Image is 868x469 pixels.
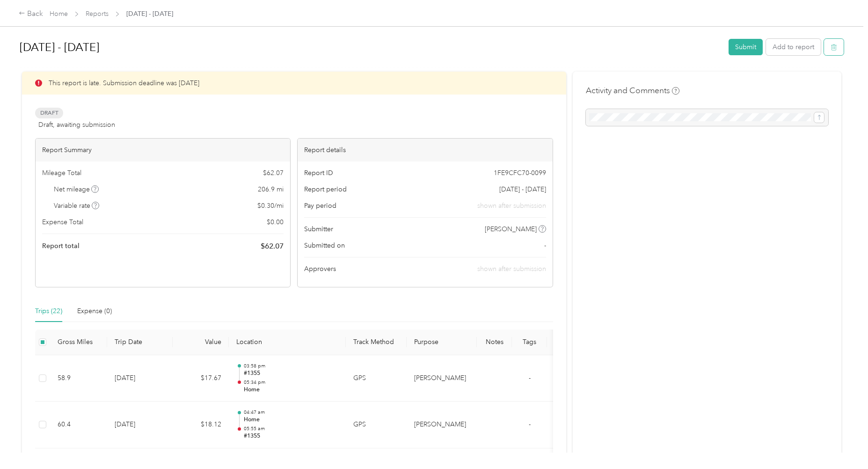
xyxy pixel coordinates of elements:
p: #1355 [244,432,338,440]
td: [DATE] [107,355,173,402]
td: Acosta [407,355,477,402]
span: Draft, awaiting submission [38,120,115,130]
th: Trip Date [107,330,173,355]
p: Home [244,386,338,394]
span: Submitted on [304,241,345,250]
th: Tags [512,330,547,355]
a: Home [50,10,68,18]
p: 05:55 am [244,425,338,432]
span: shown after submission [477,201,546,211]
span: Mileage Total [42,168,81,178]
td: $17.67 [173,355,229,402]
div: Trips (22) [35,306,62,316]
span: 1FE9CFC70-0099 [494,168,546,178]
div: Report details [298,139,552,161]
th: Notes [477,330,512,355]
td: $18.12 [173,402,229,448]
button: Submit [729,39,763,55]
th: Value [173,330,229,355]
span: Report period [304,184,347,194]
span: Variable rate [54,201,100,211]
span: Approvers [304,264,336,274]
div: Back [19,8,43,20]
span: $ 0.30 / mi [257,201,284,211]
button: Add to report [766,39,821,55]
span: Expense Total [42,217,83,227]
span: Net mileage [54,184,99,194]
p: 03:58 pm [244,363,338,369]
td: 58.9 [50,355,107,402]
span: $ 62.07 [263,168,284,178]
td: [DATE] [107,402,173,448]
td: Acosta [407,402,477,448]
th: Location [229,330,346,355]
span: - [529,420,531,428]
span: [PERSON_NAME] [485,224,537,234]
span: - [544,241,546,250]
span: [DATE] - [DATE] [499,184,546,194]
p: Home [244,416,338,424]
span: [DATE] - [DATE] [126,9,173,19]
p: 04:47 am [244,409,338,416]
p: 05:34 pm [244,379,338,386]
span: $ 0.00 [267,217,284,227]
span: 206.9 mi [258,184,284,194]
span: $ 62.07 [261,241,284,252]
th: Track Method [346,330,407,355]
iframe: Everlance-gr Chat Button Frame [816,417,868,469]
span: Report total [42,241,80,251]
td: 60.4 [50,402,107,448]
h1: Aug 1 - 15, 2025 [20,36,722,59]
td: GPS [346,402,407,448]
th: Gross Miles [50,330,107,355]
p: #1355 [244,369,338,378]
a: Reports [86,10,109,18]
td: GPS [346,355,407,402]
span: Pay period [304,201,336,211]
div: Report Summary [36,139,290,161]
h4: Activity and Comments [586,85,679,96]
div: This report is late. Submission deadline was [DATE] [22,72,566,95]
span: - [529,374,531,382]
span: Report ID [304,168,333,178]
span: shown after submission [477,265,546,273]
th: Purpose [407,330,477,355]
span: Draft [35,108,63,118]
div: Expense (0) [77,306,112,316]
span: Submitter [304,224,333,234]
